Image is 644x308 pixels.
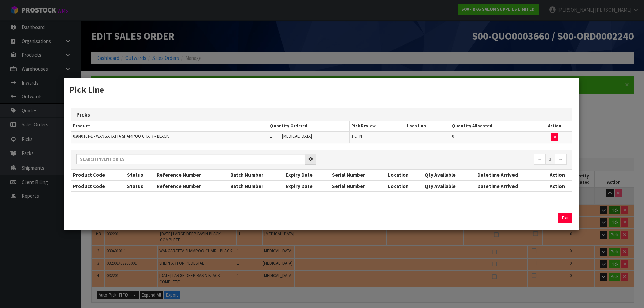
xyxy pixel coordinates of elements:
th: Location [386,170,423,181]
span: 0 [452,133,454,139]
th: Batch Number [229,170,284,181]
th: Reference Number [155,181,228,191]
input: Search inventories [76,154,305,164]
span: 1 [270,133,272,139]
a: 1 [545,154,555,165]
th: Action [543,181,571,191]
th: Quantity Ordered [268,121,350,131]
span: 03040101-1 - WANGARATTA SHAMPOO CHAIR - BLACK [73,133,169,139]
th: Qty Available [423,170,476,181]
span: 1 CTN [351,133,362,139]
th: Product Code [71,181,126,191]
th: Product [71,121,268,131]
th: Action [538,121,571,131]
th: Pick Review [350,121,405,131]
h3: Pick Line [69,83,574,96]
th: Serial Number [330,170,386,181]
span: [MEDICAL_DATA] [282,133,312,139]
th: Datetime Arrived [476,181,543,191]
th: Action [543,170,571,181]
th: Location [386,181,423,191]
nav: Page navigation [327,154,567,166]
th: Product Code [71,170,126,181]
h3: Picks [76,112,567,118]
th: Status [125,170,155,181]
a: ← [534,154,546,165]
th: Batch Number [229,181,284,191]
th: Reference Number [155,170,228,181]
th: Datetime Arrived [476,170,543,181]
th: Qty Available [423,181,476,191]
th: Status [125,181,155,191]
th: Serial Number [330,181,386,191]
a: → [555,154,567,165]
button: Exit [558,213,572,223]
th: Expiry Date [284,170,330,181]
th: Expiry Date [284,181,330,191]
th: Quantity Allocated [450,121,538,131]
th: Location [405,121,450,131]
